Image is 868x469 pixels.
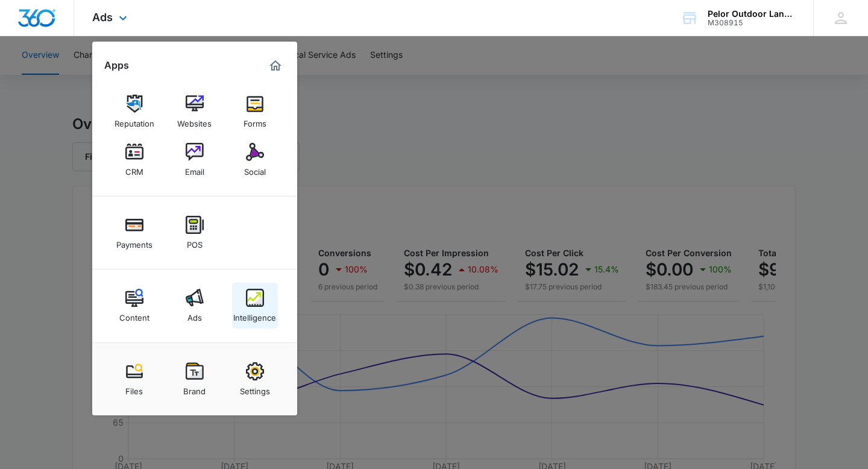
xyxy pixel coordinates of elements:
a: Marketing 360® Dashboard [266,56,285,75]
div: Websites [177,113,212,128]
a: POS [172,210,218,256]
h2: Apps [104,60,129,71]
a: Intelligence [232,283,278,329]
div: Reputation [115,113,154,128]
a: CRM [112,137,157,183]
div: account name [708,9,796,19]
a: Settings [232,356,278,402]
div: Payments [116,234,153,250]
a: Forms [232,89,278,134]
a: Brand [172,356,218,402]
a: Reputation [112,89,157,134]
div: Social [244,161,266,177]
a: Files [112,356,157,402]
a: Payments [112,210,157,256]
div: Forms [244,113,266,128]
a: Content [112,283,157,329]
div: CRM [125,161,143,177]
a: Websites [172,89,218,134]
div: account id [708,19,796,27]
div: Settings [240,380,270,396]
div: Intelligence [233,307,276,323]
div: Brand [183,380,206,396]
a: Ads [172,283,218,329]
div: Ads [187,307,202,323]
div: POS [187,234,203,250]
span: Ads [92,11,113,24]
div: Email [185,161,204,177]
div: Files [125,380,143,396]
a: Email [172,137,218,183]
div: Content [119,307,149,323]
a: Social [232,137,278,183]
